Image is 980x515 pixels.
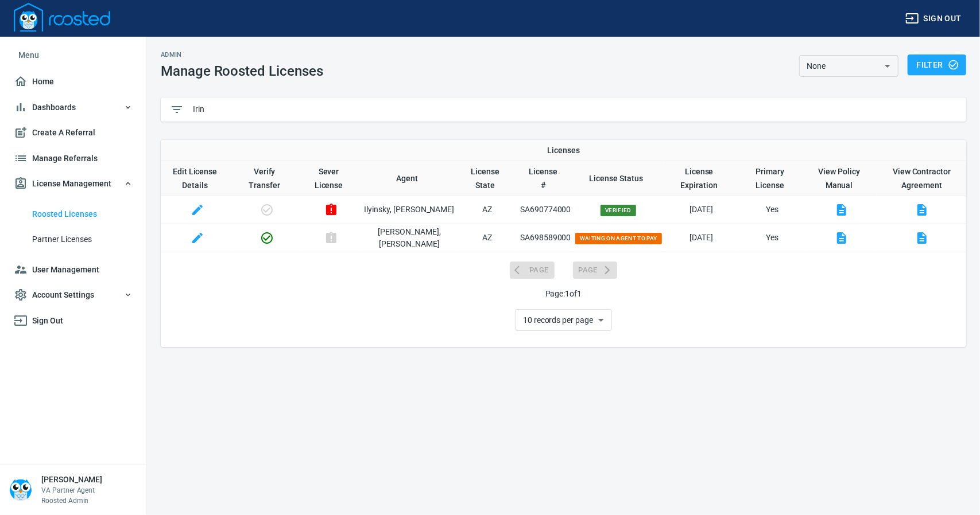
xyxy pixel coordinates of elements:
[161,51,323,58] h2: Admin
[32,207,133,221] span: Roosted Licenses
[14,314,133,328] span: Sign Out
[362,204,456,216] p: Ilyinsky , [PERSON_NAME]
[739,204,805,216] p: Yes
[14,3,110,32] img: Logo
[234,161,300,196] th: Verify Transfer
[9,171,137,197] button: License Management
[161,161,234,196] th: Edit License Details
[805,161,877,196] th: View Policy Manual
[41,485,102,496] p: VA Partner Agent
[664,204,739,216] p: [DATE]
[14,151,133,166] span: Manage Referrals
[32,232,133,247] span: Partner Licenses
[518,204,573,216] p: SA690774000
[9,146,137,171] a: Manage Referrals
[14,177,133,191] span: License Management
[9,41,137,69] li: Menu
[9,201,137,227] a: Roosted Licenses
[739,232,805,244] p: Yes
[9,257,137,283] a: User Management
[362,226,456,250] p: [PERSON_NAME] , [PERSON_NAME]
[9,95,137,120] button: Dashboards
[931,463,971,506] iframe: Chat
[901,8,966,29] button: Sign out
[573,161,664,196] th: Toggle SortBy
[161,140,966,161] th: Licenses
[9,120,137,146] a: Create A Referral
[9,478,32,501] img: Person
[905,11,962,26] span: Sign out
[601,205,636,216] span: Verified
[41,496,102,506] p: Roosted Admin
[9,308,137,334] a: Sign Out
[14,126,133,140] span: Create A Referral
[9,227,137,252] a: Partner Licenses
[300,161,362,196] th: Sever License
[9,282,137,308] button: Account Settings
[193,101,957,118] input: Type to Filter
[14,100,133,115] span: Dashboards
[518,161,573,196] th: Toggle SortBy
[456,232,518,244] p: AZ
[41,474,102,485] h6: [PERSON_NAME]
[877,161,966,196] th: View Contractor Agreement
[908,54,966,76] button: Filter
[664,232,739,244] p: [DATE]
[456,161,518,196] th: Toggle SortBy
[739,161,805,196] th: Toggle SortBy
[518,232,573,244] p: SA698589000
[14,288,133,302] span: Account Settings
[575,233,662,244] span: Waiting on Agent to Pay
[14,75,133,89] span: Home
[9,69,137,95] a: Home
[917,58,957,72] span: Filter
[362,161,456,196] th: Toggle SortBy
[161,63,323,79] h1: Manage Roosted Licenses
[664,161,739,196] th: Toggle SortBy
[14,263,133,277] span: User Management
[161,288,966,300] p: Page: 1 of 1
[456,204,518,216] p: AZ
